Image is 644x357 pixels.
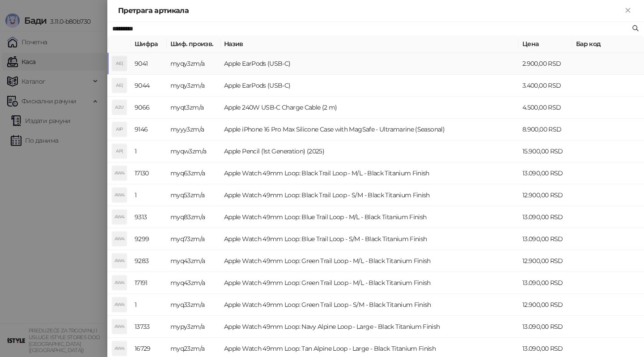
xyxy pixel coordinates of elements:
td: 1 [131,140,167,162]
td: 3.400,00 RSD [519,75,572,97]
th: Назив [220,35,519,53]
td: mypy3zm/a [167,316,220,338]
td: 15.900,00 RSD [519,140,572,162]
td: 9044 [131,75,167,97]
td: myqt3zm/a [167,97,220,119]
td: 9299 [131,228,167,250]
div: A2U [112,100,127,115]
td: Apple EarPods (USB-C) [220,53,519,75]
td: myq43zm/a [167,272,220,294]
th: Шифра [131,35,167,53]
td: Apple Watch 49mm Loop: Blue Trail Loop - S/M - Black Titanium Finish [220,228,519,250]
td: myyy3zm/a [167,119,220,140]
td: Apple Watch 49mm Loop: Black Trail Loop - M/L - Black Titanium Finish [220,162,519,184]
td: Apple Watch 49mm Loop: Black Trail Loop - S/M - Black Titanium Finish [220,184,519,206]
td: Apple Watch 49mm Loop: Navy Alpine Loop - Large - Black Titanium Finish [220,316,519,338]
td: 12.900,00 RSD [519,250,572,272]
div: AE( [112,56,127,71]
td: 13.090,00 RSD [519,228,572,250]
td: myq33zm/a [167,294,220,316]
td: 12.900,00 RSD [519,184,572,206]
td: myq43zm/a [167,250,220,272]
td: myq83zm/a [167,206,220,228]
button: Close [623,5,633,16]
td: 8.900,00 RSD [519,119,572,140]
td: 2.900,00 RSD [519,53,572,75]
td: 12.900,00 RSD [519,294,572,316]
td: 1 [131,184,167,206]
div: AW4 [112,166,127,180]
div: AW4 [112,232,127,246]
td: 17191 [131,272,167,294]
td: myq63zm/a [167,162,220,184]
td: 13.090,00 RSD [519,316,572,338]
td: myqy3zm/a [167,53,220,75]
div: AP( [112,144,127,158]
td: Apple Watch 49mm Loop: Green Trail Loop - S/M - Black Titanium Finish [220,294,519,316]
td: myqy3zm/a [167,75,220,97]
td: 1 [131,294,167,316]
th: Шиф. произв. [167,35,220,53]
td: Apple 240W USB-C Charge Cable (2 m) [220,97,519,119]
div: AW4 [112,319,127,334]
td: 4.500,00 RSD [519,97,572,119]
th: Бар код [572,35,644,53]
td: myq53zm/a [167,184,220,206]
div: AW4 [112,341,127,356]
td: Apple Pencil (1st Generation) (2025) [220,140,519,162]
div: AIP [112,122,127,136]
td: Apple Watch 49mm Loop: Green Trail Loop - M/L - Black Titanium Finish [220,250,519,272]
td: 9066 [131,97,167,119]
th: Цена [519,35,572,53]
td: 13733 [131,316,167,338]
td: Apple Watch 49mm Loop: Blue Trail Loop - M/L - Black Titanium Finish [220,206,519,228]
div: AE( [112,78,127,93]
td: 9313 [131,206,167,228]
td: 13.090,00 RSD [519,272,572,294]
td: 9041 [131,53,167,75]
td: 9146 [131,119,167,140]
td: 17130 [131,162,167,184]
td: 9283 [131,250,167,272]
div: AW4 [112,254,127,268]
td: Apple EarPods (USB-C) [220,75,519,97]
td: Apple iPhone 16 Pro Max Silicone Case with MagSafe - Ultramarine (Seasonal) [220,119,519,140]
td: Apple Watch 49mm Loop: Green Trail Loop - M/L - Black Titanium Finish [220,272,519,294]
div: AW4 [112,297,127,312]
td: myqw3zm/a [167,140,220,162]
div: Претрага артикала [118,5,623,16]
div: AW4 [112,276,127,290]
div: AW4 [112,188,127,202]
td: 13.090,00 RSD [519,206,572,228]
td: 13.090,00 RSD [519,162,572,184]
div: AW4 [112,210,127,224]
td: myq73zm/a [167,228,220,250]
